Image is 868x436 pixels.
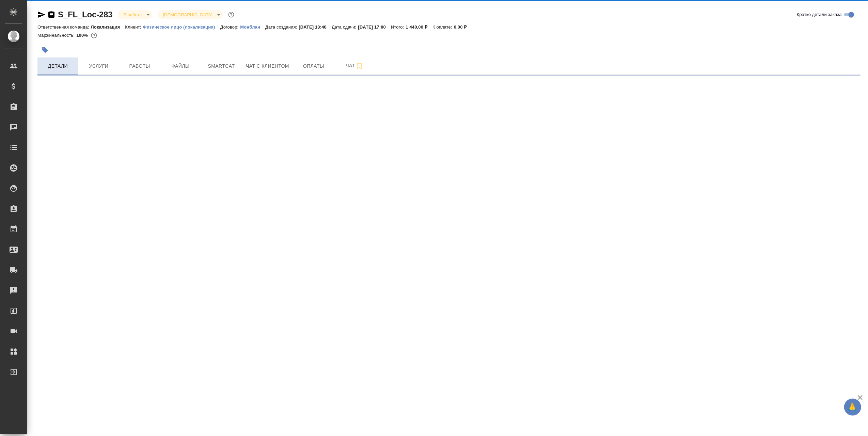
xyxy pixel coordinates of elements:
[58,10,112,19] a: S_FL_Loc-283
[143,24,220,30] p: Физическое лицо (локализация)
[82,62,115,70] span: Услуги
[158,10,223,19] div: В работе
[847,400,858,414] span: 🙏
[240,24,265,30] p: Монблан
[332,24,358,30] p: Дата сдачи:
[265,24,299,30] p: Дата создания:
[121,12,144,18] button: В работе
[123,62,156,70] span: Работы
[143,24,220,30] a: Физическое лицо (локализация)
[358,24,391,30] p: [DATE] 17:00
[355,62,363,70] svg: Подписаться
[42,62,74,70] span: Детали
[205,62,238,70] span: Smartcat
[76,33,90,38] p: 100%
[299,24,332,30] p: [DATE] 13:40
[844,399,861,416] button: 🙏
[47,11,56,19] button: Скопировать ссылку
[338,62,371,70] span: Чат
[220,24,240,30] p: Договор:
[246,62,289,70] span: Чат с клиентом
[37,33,76,38] p: Маржинальность:
[297,62,330,70] span: Оплаты
[37,24,91,30] p: Ответственная команда:
[164,62,197,70] span: Файлы
[797,11,842,18] span: Кратко детали заказа
[125,24,143,30] p: Клиент:
[406,24,433,30] p: 1 440,00 ₽
[240,24,265,30] a: Монблан
[118,10,152,19] div: В работе
[91,24,125,30] p: Локализация
[391,24,406,30] p: Итого:
[161,12,215,18] button: [DEMOGRAPHIC_DATA]
[90,31,98,40] button: 0.00 RUB;
[454,24,472,30] p: 0,00 ₽
[37,11,46,19] button: Скопировать ссылку для ЯМессенджера
[227,10,236,19] button: Доп статусы указывают на важность/срочность заказа
[432,24,454,30] p: К оплате:
[37,43,52,57] button: Добавить тэг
